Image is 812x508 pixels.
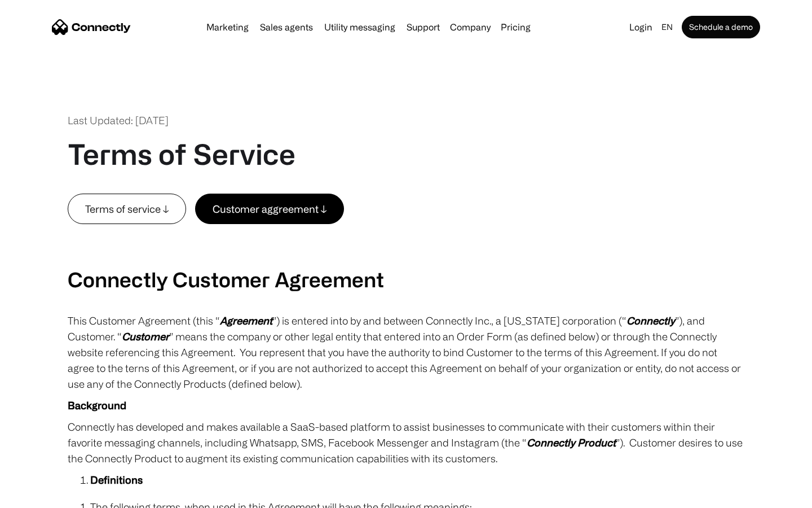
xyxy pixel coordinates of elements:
[255,23,317,32] a: Sales agents
[320,23,400,32] a: Utility messaging
[68,419,744,466] p: Connectly has developed and makes available a SaaS-based platform to assist businesses to communi...
[626,315,675,326] em: Connectly
[661,19,673,35] div: en
[68,224,744,240] p: ‍
[11,487,68,504] aside: Language selected: English
[68,313,744,392] p: This Customer Agreement (this “ ”) is entered into by and between Connectly Inc., a [US_STATE] co...
[90,474,143,485] strong: Definitions
[527,437,616,448] em: Connectly Product
[68,113,169,128] div: Last Updated: [DATE]
[213,201,326,217] div: Customer aggreement ↓
[68,267,744,291] h2: Connectly Customer Agreement
[23,488,68,504] ul: Language list
[682,16,760,38] a: Schedule a demo
[85,201,169,217] div: Terms of service ↓
[220,315,272,326] em: Agreement
[496,23,535,32] a: Pricing
[68,246,744,261] p: ‍
[450,19,491,35] div: Company
[68,400,126,411] strong: Background
[202,23,253,32] a: Marketing
[625,19,657,35] a: Login
[68,137,295,171] h1: Terms of Service
[402,23,444,32] a: Support
[122,331,169,342] em: Customer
